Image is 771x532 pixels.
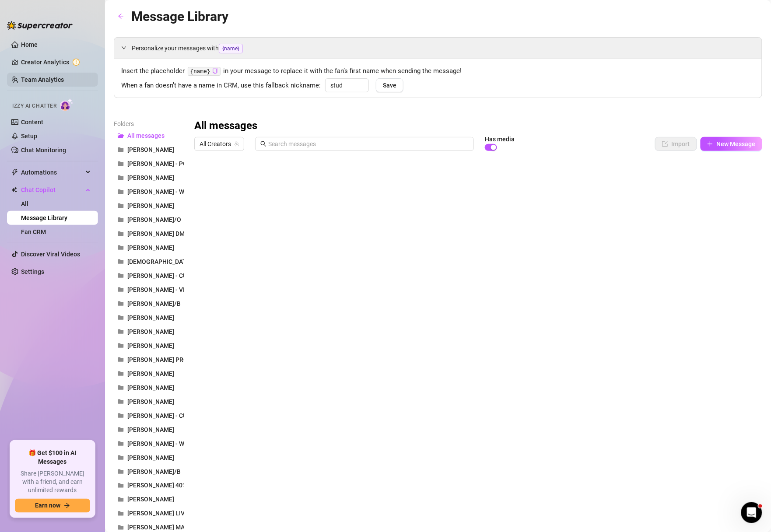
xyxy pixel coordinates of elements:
span: folder [118,427,124,433]
span: [PERSON_NAME] [127,314,174,321]
span: folder [118,231,124,237]
button: Earn nowarrow-right [15,499,90,513]
span: folder [118,343,124,349]
span: copy [212,68,218,73]
span: arrow-right [64,503,70,509]
span: [PERSON_NAME] [127,174,174,181]
span: folder [118,189,124,195]
span: folder-open [118,133,124,139]
a: Discover Viral Videos [21,251,80,258]
span: [PERSON_NAME]/B [127,468,181,475]
article: Has media [485,136,515,142]
span: folder [118,357,124,363]
span: folder [118,203,124,209]
span: Insert the placeholder in your message to replace it with the fan’s first name when sending the m... [121,66,755,77]
span: folder [118,301,124,307]
span: folder [118,287,124,293]
a: Message Library [21,214,67,221]
button: [PERSON_NAME] [114,423,184,437]
span: Chat Copilot [21,183,83,197]
button: All messages [114,129,184,143]
span: [PERSON_NAME] LIVE [127,510,188,517]
button: [PERSON_NAME] - WELCOME MESSAGE [114,437,184,451]
a: Home [21,41,38,48]
button: [PERSON_NAME] [114,395,184,409]
button: [PERSON_NAME] [114,143,184,157]
button: Import [655,137,697,151]
span: thunderbolt [11,169,18,176]
span: folder [118,147,124,153]
span: [PERSON_NAME]/O [127,216,181,223]
button: [PERSON_NAME] [114,311,184,325]
button: [PERSON_NAME] [114,199,184,213]
span: Personalize your messages with [132,43,755,53]
article: Message Library [131,6,228,27]
span: folder [118,385,124,391]
button: [DEMOGRAPHIC_DATA] - SEXTING SCRIPT [114,255,184,269]
a: Settings [21,268,44,275]
button: [PERSON_NAME] PROMPT VIP [114,353,184,367]
span: [DEMOGRAPHIC_DATA] - SEXTING SCRIPT [127,258,244,265]
span: folder [118,315,124,321]
span: [PERSON_NAME] [127,244,174,251]
span: folder [118,455,124,461]
span: [PERSON_NAME] MASS DM [127,524,202,531]
button: [PERSON_NAME] [114,367,184,381]
span: Izzy AI Chatter [12,102,56,110]
span: [PERSON_NAME] [127,328,174,335]
span: folder [118,329,124,335]
a: Content [21,119,43,126]
button: [PERSON_NAME] - WELCOME [114,185,184,199]
span: [PERSON_NAME] [127,454,174,461]
span: Automations [21,165,83,179]
a: Chat Monitoring [21,147,66,154]
span: [PERSON_NAME] - CUM [127,272,192,279]
article: Folders [114,119,184,129]
span: [PERSON_NAME] [127,398,174,405]
button: New Message [701,137,762,151]
button: Save [376,78,403,92]
button: [PERSON_NAME]/B [114,297,184,311]
span: folder [118,413,124,419]
span: [PERSON_NAME] [127,384,174,391]
span: [PERSON_NAME] [127,202,174,209]
button: [PERSON_NAME] [114,339,184,353]
span: folder [118,511,124,517]
span: plus [707,141,713,147]
span: folder [118,469,124,475]
span: folder [118,259,124,265]
span: [PERSON_NAME] - VIP WELCOME [127,286,219,293]
span: team [234,141,239,147]
span: All messages [127,132,165,139]
img: Chat Copilot [11,187,17,193]
a: Setup [21,133,37,140]
span: [PERSON_NAME] [127,370,174,377]
button: [PERSON_NAME] - CUM [114,409,184,423]
span: [PERSON_NAME] - WELCOME [127,188,208,195]
span: New Message [717,140,756,147]
span: 🎁 Get $100 in AI Messages [15,449,90,466]
span: [PERSON_NAME] - CUM [127,412,192,419]
button: [PERSON_NAME] [114,381,184,395]
span: [PERSON_NAME] - WELCOME MESSAGE [127,440,237,447]
code: {name} [188,67,221,76]
button: [PERSON_NAME] [114,325,184,339]
span: folder [118,217,124,223]
span: folder [118,525,124,531]
div: Personalize your messages with{name} [114,38,762,59]
span: Earn now [35,502,60,509]
input: Search messages [268,139,469,149]
button: [PERSON_NAME] LIVE [114,507,184,521]
span: [PERSON_NAME]/B [127,300,181,307]
span: folder [118,441,124,447]
button: [PERSON_NAME] - VIP WELCOME [114,283,184,297]
span: folder [118,483,124,489]
span: folder [118,371,124,377]
span: {name} [219,44,243,53]
iframe: Intercom live chat [741,502,762,523]
button: [PERSON_NAME] [114,241,184,255]
span: expanded [121,45,126,50]
h3: All messages [194,119,257,133]
span: folder [118,399,124,405]
span: folder [118,273,124,279]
